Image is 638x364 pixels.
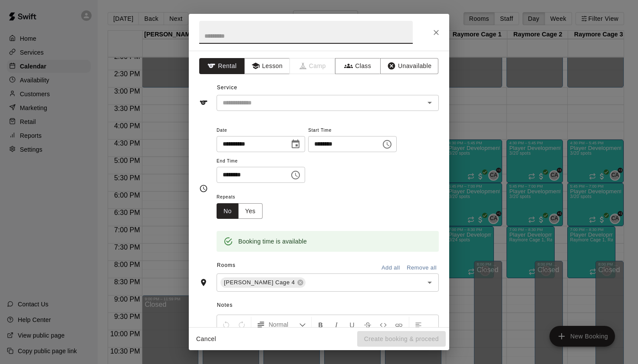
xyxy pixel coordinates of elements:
[219,317,233,332] button: Undo
[424,276,436,289] button: Open
[376,317,391,332] button: Insert Code
[217,125,305,136] span: Date
[287,166,304,184] button: Choose time, selected time is 5:00 PM
[287,136,304,153] button: Choose date, selected date is Sep 12, 2025
[329,317,344,332] button: Format Italics
[199,184,208,193] svg: Timing
[217,84,237,91] span: Service
[380,58,438,74] button: Unavailable
[220,277,306,288] div: [PERSON_NAME] Cage 4
[377,261,405,275] button: Add all
[220,278,299,287] span: [PERSON_NAME] Cage 4
[244,58,290,74] button: Lesson
[405,261,439,275] button: Remove all
[234,317,249,332] button: Redo
[192,331,220,347] button: Cancel
[308,125,397,136] span: Start Time
[217,203,263,219] div: outlined button group
[411,317,426,332] button: Left Align
[199,58,245,74] button: Rental
[378,136,396,153] button: Choose time, selected time is 4:30 PM
[428,25,444,40] button: Close
[269,320,299,329] span: Normal
[238,234,307,249] div: Booking time is available
[199,278,208,287] svg: Rooms
[345,317,359,332] button: Format Underline
[253,317,309,332] button: Formatting Options
[391,317,406,332] button: Insert Link
[217,156,305,167] span: End Time
[360,317,375,332] button: Format Strikethrough
[424,97,436,109] button: Open
[290,58,335,74] span: Camps can only be created in the Services page
[199,98,208,107] svg: Service
[217,192,270,203] span: Repeats
[217,299,439,312] span: Notes
[238,203,263,219] button: Yes
[335,58,381,74] button: Class
[217,262,236,268] span: Rooms
[217,203,239,219] button: No
[313,317,328,332] button: Format Bold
